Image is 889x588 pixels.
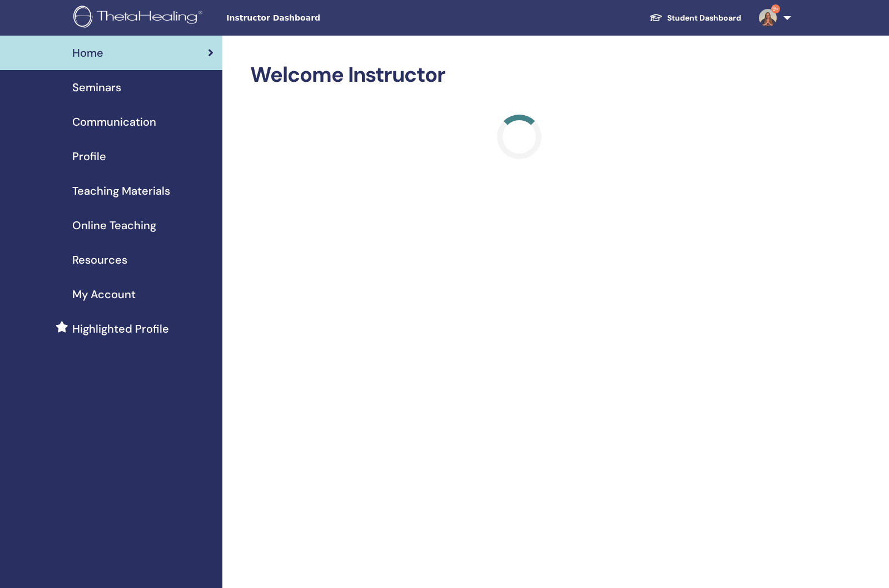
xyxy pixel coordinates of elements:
[72,320,169,337] span: Highlighted Profile
[72,217,156,234] span: Online Teaching
[226,12,393,24] span: Instructor Dashboard
[649,13,663,22] img: graduation-cap-white.svg
[72,113,156,130] span: Communication
[72,251,127,268] span: Resources
[72,148,106,165] span: Profile
[759,9,777,27] img: default.jpg
[73,6,206,31] img: logo.png
[72,45,103,61] span: Home
[72,79,121,96] span: Seminars
[72,286,136,303] span: My Account
[771,4,780,13] span: 9+
[640,8,750,28] a: Student Dashboard
[72,182,170,199] span: Teaching Materials
[250,62,789,88] h2: Welcome Instructor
